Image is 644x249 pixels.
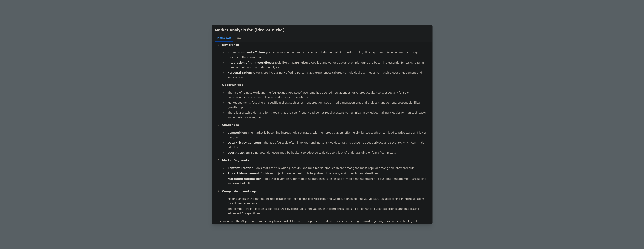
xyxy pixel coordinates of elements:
[226,50,427,59] li: : Solo entrepreneurs are increasingly utilizing AI tools for routine tasks, allowing them to focu...
[227,177,261,180] strong: Marketing Automation
[227,61,273,64] strong: Integration of AI in Workflows
[226,70,427,79] li: : AI tools are increasingly offering personalized experiences tailored to individual user needs, ...
[226,171,427,176] li: : AI-driven project management tools help streamline tasks, assignments, and deadlines.
[217,219,427,233] p: In conclusion, the AI-powered productivity tools market for solo entrepreneurs and creators is on...
[222,190,257,193] strong: Competitive Landscape
[222,83,243,86] strong: Opportunities
[226,110,427,119] li: There is a growing demand for AI tools that are user-friendly and do not require extensive techni...
[227,141,262,144] strong: Data Privacy Concerns
[222,43,239,46] strong: Key Trends
[226,196,427,206] li: Major players in the market include established tech giants like Microsoft and Google, alongside ...
[227,151,249,154] strong: User Adoption
[226,90,427,99] li: The rise of remote work and the [DEMOGRAPHIC_DATA] economy has opened new avenues for AI producti...
[233,34,243,42] button: Raw
[226,150,427,155] li: : Some potential users may be hesitant to adopt AI tools due to a lack of understanding or fear o...
[215,34,233,42] button: Markdown
[226,166,427,170] li: : Tools that assist in writing, design, and multimedia production are among the most popular amon...
[227,131,246,134] strong: Competition
[227,71,251,74] strong: Personalization
[215,27,285,33] h2: Market Analysis for {idea_or_niche}
[227,166,253,170] strong: Content Creation
[226,176,427,186] li: : Tools that leverage AI for marketing purposes, such as social media management and customer eng...
[227,172,259,175] strong: Project Management
[222,159,249,162] strong: Market Segments
[226,100,427,109] li: Market segments focusing on specific niches, such as content creation, social media management, a...
[227,51,267,54] strong: Automation and Efficiency
[226,140,427,150] li: : The use of AI tools often involves handling sensitive data, raising concerns about privacy and ...
[226,206,427,216] li: The competitive landscape is characterized by continuous innovation, with companies focusing on e...
[226,60,427,69] li: : Tools like ChatGPT, GitHub Copilot, and various automation platforms are becoming essential for...
[226,130,427,140] li: : The market is becoming increasingly saturated, with numerous players offering similar tools, wh...
[222,123,239,126] strong: Challenges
